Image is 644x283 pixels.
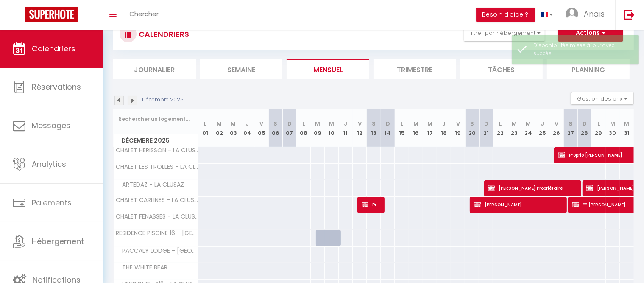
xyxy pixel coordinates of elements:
[442,120,446,128] abbr: J
[479,109,493,147] th: 21
[521,109,535,147] th: 24
[198,109,212,147] th: 01
[488,180,577,196] span: [PERSON_NAME] Propriétaire
[427,120,432,128] abbr: M
[32,197,72,208] span: Paiements
[212,109,226,147] th: 02
[226,109,240,147] th: 03
[563,109,577,147] th: 27
[200,59,283,79] li: Semaine
[367,109,381,147] th: 13
[339,109,353,147] th: 11
[437,109,451,147] th: 18
[606,109,620,147] th: 30
[118,112,193,127] input: Rechercher un logement...
[507,109,521,147] th: 23
[115,147,200,154] span: CHALET HERISSON - LA CLUSAZ
[344,120,347,128] abbr: J
[374,59,456,79] li: Trimestre
[32,236,84,247] span: Hébergement
[547,59,630,79] li: Planning
[32,81,81,92] span: Réservations
[456,120,460,128] abbr: V
[254,109,268,147] th: 05
[353,109,367,147] th: 12
[204,120,206,128] abbr: L
[268,109,282,147] th: 06
[115,180,187,190] span: ARTEDAZ - LA CLUSAZ
[7,3,32,29] button: Ouvrir le widget de chat LiveChat
[287,59,369,79] li: Mensuel
[460,59,543,79] li: Tâches
[409,109,423,147] th: 16
[329,120,334,128] abbr: M
[451,109,465,147] th: 19
[115,164,200,170] span: CHALET LES TROLLES - LA CLUSAZ
[129,9,159,18] span: Chercher
[597,120,600,128] abbr: L
[311,109,325,147] th: 09
[584,8,605,19] span: Anaïs
[395,109,409,147] th: 15
[526,120,531,128] abbr: M
[555,120,558,128] abbr: V
[114,134,198,147] span: Décembre 2025
[115,213,200,220] span: CHALET FENASSES - LA CLUSAZ
[571,92,634,105] button: Gestion des prix
[499,120,502,128] abbr: L
[464,25,545,42] button: Filtrer par hébergement
[325,109,339,147] th: 10
[569,120,572,128] abbr: S
[32,159,66,169] span: Analytics
[113,59,196,79] li: Journalier
[533,42,630,58] div: Disponibilités mises à jour avec succès
[541,120,544,128] abbr: J
[577,109,591,147] th: 28
[115,230,200,236] span: RESIDENCE PISCINE 16 - [GEOGRAPHIC_DATA]
[259,120,263,128] abbr: V
[558,25,623,42] button: Actions
[624,120,630,128] abbr: M
[282,109,296,147] th: 07
[566,8,578,20] img: ...
[476,8,535,22] button: Besoin d'aide ?
[231,120,236,128] abbr: M
[474,196,563,213] span: [PERSON_NAME]
[217,120,222,128] abbr: M
[493,109,507,147] th: 22
[287,120,292,128] abbr: D
[32,43,75,54] span: Calendriers
[413,120,418,128] abbr: M
[549,109,563,147] th: 26
[465,109,479,147] th: 20
[273,120,277,128] abbr: S
[381,109,395,147] th: 14
[386,120,390,128] abbr: D
[423,109,437,147] th: 17
[115,263,170,272] span: THE WHITE BEAR
[591,109,605,147] th: 29
[32,120,70,131] span: Messages
[610,120,615,128] abbr: M
[137,25,189,44] h3: CALENDRIERS
[484,120,488,128] abbr: D
[512,120,517,128] abbr: M
[358,120,362,128] abbr: V
[470,120,474,128] abbr: S
[115,247,200,256] span: PACCALY LODGE - [GEOGRAPHIC_DATA]
[401,120,403,128] abbr: L
[296,109,310,147] th: 08
[142,96,184,104] p: Décembre 2025
[302,120,305,128] abbr: L
[620,109,634,147] th: 31
[362,196,380,213] span: Proprio Neveu
[25,7,78,22] img: Super Booking
[372,120,376,128] abbr: S
[583,120,587,128] abbr: D
[240,109,254,147] th: 04
[535,109,549,147] th: 25
[115,197,200,203] span: CHALET CARLINES - LA CLUSAZ
[315,120,320,128] abbr: M
[245,120,249,128] abbr: J
[624,9,635,20] img: logout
